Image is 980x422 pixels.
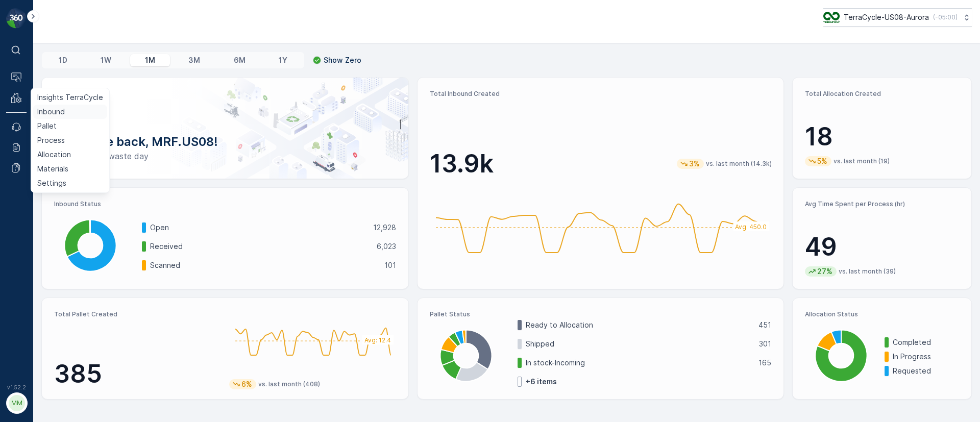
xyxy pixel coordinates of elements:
[145,55,155,65] p: 1M
[526,320,752,330] p: Ready to Allocation
[240,379,253,389] p: 6%
[834,157,890,165] p: vs. last month (19)
[373,222,396,233] p: 12,928
[234,55,246,65] p: 6M
[58,150,392,162] p: Have a zero-waste day
[6,392,27,414] button: MM
[6,8,27,29] img: logo
[430,90,772,98] p: Total Inbound Created
[758,358,771,368] p: 165
[805,310,959,318] p: Allocation Status
[893,337,959,347] p: Completed
[150,241,370,252] p: Received
[839,267,896,276] p: vs. last month (39)
[54,200,396,208] p: Inbound Status
[526,377,557,387] p: + 6 items
[188,55,200,65] p: 3M
[9,395,25,411] div: MM
[805,121,959,152] p: 18
[59,55,67,65] p: 1D
[150,260,378,270] p: Scanned
[823,12,840,23] img: image_ci7OI47.png
[430,148,494,179] p: 13.9k
[526,339,753,349] p: Shipped
[805,232,959,262] p: 49
[6,384,27,390] span: v 1.52.2
[893,366,959,376] p: Requested
[706,160,772,168] p: vs. last month (14.3k)
[805,200,959,208] p: Avg Time Spent per Process (hr)
[844,12,929,22] p: TerraCycle-US08-Aurora
[759,339,771,349] p: 301
[688,159,701,169] p: 3%
[54,359,221,389] p: 385
[279,55,287,65] p: 1Y
[58,134,392,150] p: Welcome back, MRF.US08!
[150,222,366,233] p: Open
[823,8,972,27] button: TerraCycle-US08-Aurora(-05:00)
[526,358,752,368] p: In stock-Incoming
[384,260,396,270] p: 101
[258,380,320,388] p: vs. last month (408)
[324,55,361,65] p: Show Zero
[54,310,221,318] p: Total Pallet Created
[893,352,959,362] p: In Progress
[101,55,111,65] p: 1W
[758,320,771,330] p: 451
[816,266,834,277] p: 27%
[430,310,772,318] p: Pallet Status
[805,90,959,98] p: Total Allocation Created
[377,241,396,252] p: 6,023
[933,13,958,21] p: ( -05:00 )
[816,156,828,166] p: 5%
